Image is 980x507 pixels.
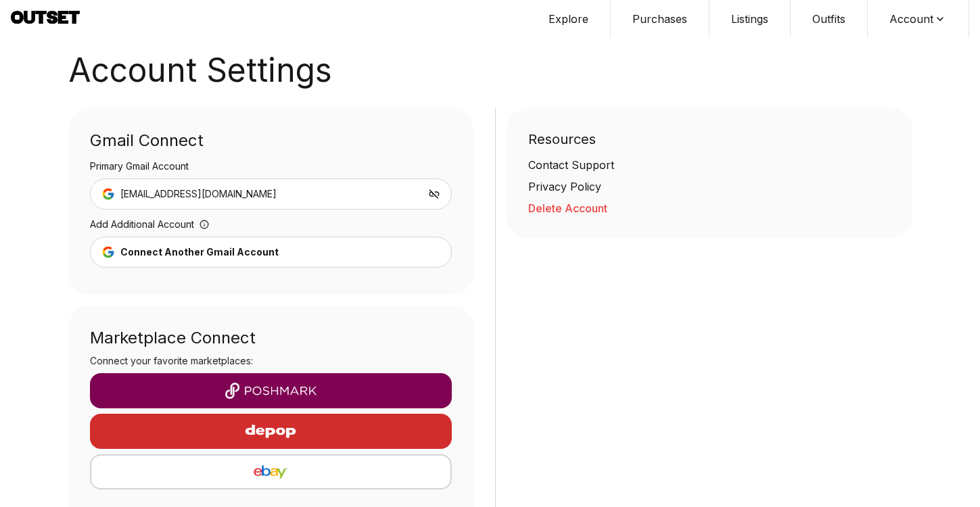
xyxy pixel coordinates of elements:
div: Primary Gmail Account [90,160,452,178]
img: eBay logo [102,464,440,480]
img: Depop logo [212,415,329,448]
button: Delete Account [528,200,891,216]
h3: Connect your favorite marketplaces: [90,354,452,368]
a: Privacy Policy [528,178,891,195]
div: Add Additional Account [90,218,452,237]
img: Poshmark logo [101,383,442,399]
div: Marketplace Connect [90,327,452,349]
h1: Account Settings [68,54,912,87]
span: [EMAIL_ADDRESS][DOMAIN_NAME] [120,187,277,201]
button: Depop logo [90,414,452,449]
div: Resources [528,130,891,157]
div: Gmail Connect [90,130,452,160]
button: Connect Another Gmail Account [90,237,452,268]
button: Poshmark logo [90,373,452,408]
div: Connect Another Gmail Account [120,245,279,259]
button: eBay logo [90,454,452,489]
a: Contact Support [528,157,891,173]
